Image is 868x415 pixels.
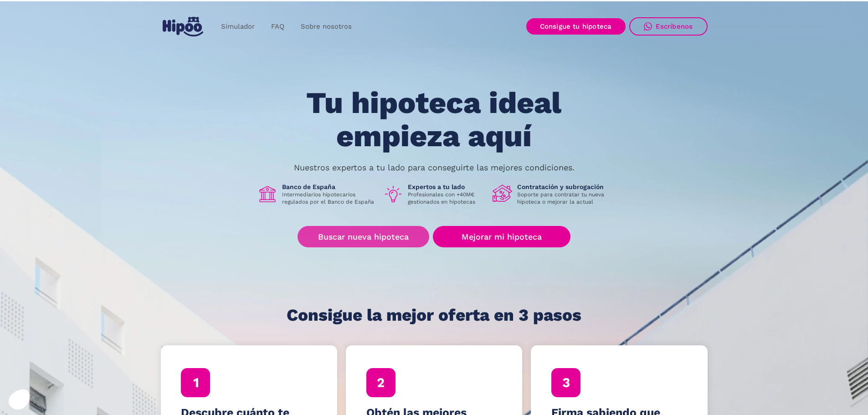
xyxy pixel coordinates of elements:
a: Escríbenos [629,17,708,36]
h1: Contratación y subrogación [517,183,611,191]
a: FAQ [263,18,293,36]
a: Buscar nueva hipoteca [298,226,429,247]
a: Simulador [213,18,263,36]
div: Escríbenos [656,22,693,31]
p: Soporte para contratar tu nueva hipoteca o mejorar la actual [517,191,611,205]
h1: Consigue la mejor oferta en 3 pasos [287,306,581,324]
p: Intermediarios hipotecarios regulados por el Banco de España [282,191,376,205]
h1: Expertos a tu lado [408,183,485,191]
p: Nuestros expertos a tu lado para conseguirte las mejores condiciones. [294,164,575,171]
a: home [161,13,205,40]
h1: Banco de España [282,183,376,191]
h1: Tu hipoteca ideal empieza aquí [261,87,606,153]
a: Consigue tu hipoteca [526,18,626,35]
a: Mejorar mi hipoteca [433,226,570,247]
a: Sobre nosotros [293,18,360,36]
p: Profesionales con +40M€ gestionados en hipotecas [408,191,485,205]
